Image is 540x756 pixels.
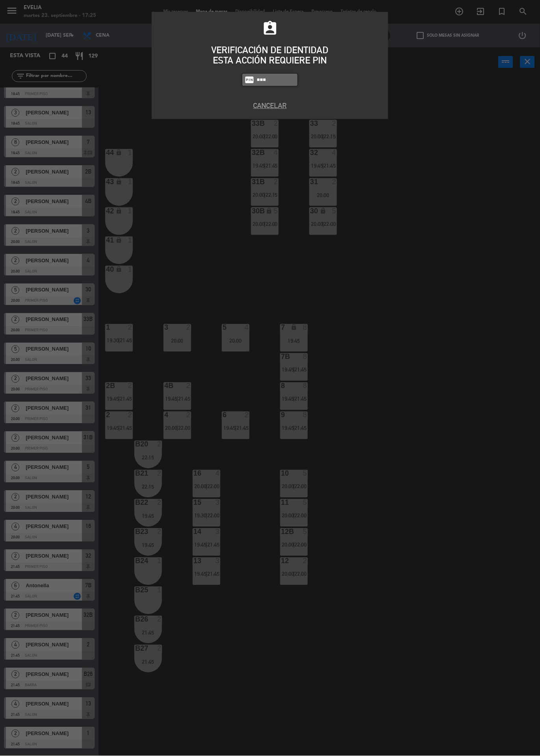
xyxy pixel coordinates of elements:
button: Cancelar [158,100,382,111]
div: ESTA ACCIÓN REQUIERE PIN [158,55,382,65]
input: 1234 [256,75,296,84]
i: assignment_ind [262,20,278,37]
i: fiber_pin [244,75,254,85]
div: VERIFICACIÓN DE IDENTIDAD [158,45,382,55]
